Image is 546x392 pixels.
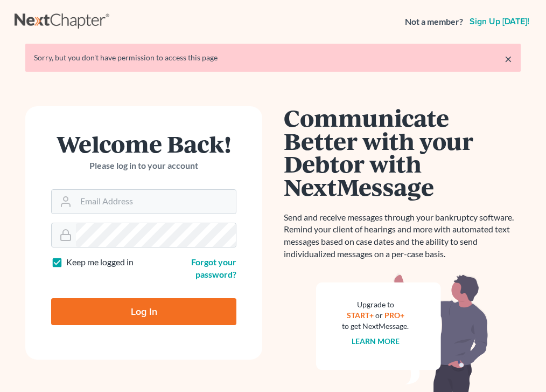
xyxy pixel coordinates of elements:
p: Please log in to your account [51,160,236,172]
a: START+ [347,311,374,320]
a: PRO+ [384,311,404,320]
input: Log In [51,298,236,325]
strong: Not a member? [405,16,463,28]
h1: Communicate Better with your Debtor with NextMessage [284,106,521,198]
a: Forgot your password? [191,257,236,279]
a: Learn more [352,336,400,346]
h1: Welcome Back! [51,132,236,155]
label: Keep me logged in [66,256,134,269]
span: or [375,311,383,320]
div: to get NextMessage. [342,321,409,332]
a: × [505,52,512,65]
div: Sorry, but you don't have permission to access this page [34,52,512,63]
p: Send and receive messages through your bankruptcy software. Remind your client of hearings and mo... [284,211,521,260]
a: Sign up [DATE]! [467,17,531,26]
div: Upgrade to [342,299,409,310]
input: Email Address [76,190,236,214]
